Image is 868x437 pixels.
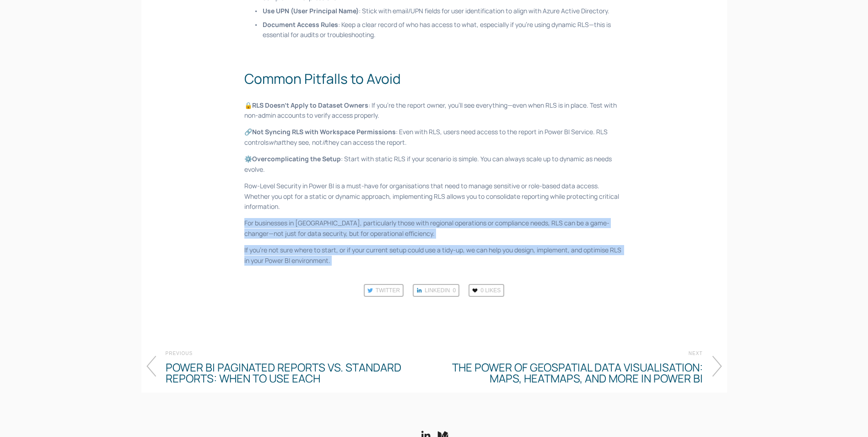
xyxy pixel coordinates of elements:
strong: RLS Doesn’t Apply to Dataset Owners [252,101,368,109]
p: 🔒 : If you're the report owner, you’ll see everything—even when RLS is in place. Test with non-ad... [244,100,624,121]
a: LinkedIn0 [413,284,459,297]
a: Twitter [364,284,404,297]
span: LinkedIn [425,285,450,296]
span: 0 Likes [480,285,501,296]
a: Next The Power of Geospatial Data Visualisation: Maps, Heatmaps, and More in Power BI [434,347,722,386]
p: : Stick with email/UPN fields for user identification to align with Azure Active Directory. [263,6,624,16]
h2: Common Pitfalls to Avoid [244,68,624,89]
span: Twitter [376,285,400,296]
div: Previous [166,347,434,360]
span: 0 [453,285,456,296]
strong: Not Syncing RLS with Workspace Permissions [252,127,396,136]
p: Row-Level Security in Power BI is a must-have for organisations that need to manage sensitive or ... [244,181,624,212]
strong: Overcomplicating the Setup [252,154,341,163]
h4: Power BI Paginated Reports vs. Standard Reports: When to Use Each [166,360,434,386]
strong: Use UPN (User Principal Name) [263,6,359,15]
p: If you’re not sure where to start, or if your current setup could use a tidy-up, we can help you ... [244,245,624,266]
p: ⚙️ : Start with static RLS if your scenario is simple. You can always scale up to dynamic as need... [244,154,624,175]
div: Next [434,347,703,360]
a: Previous Power BI Paginated Reports vs. Standard Reports: When to Use Each [146,347,434,386]
h4: The Power of Geospatial Data Visualisation: Maps, Heatmaps, and More in Power BI [434,360,703,386]
p: : Keep a clear record of who has access to what, especially if you're using dynamic RLS—this is e... [263,20,624,40]
em: what [269,138,284,147]
strong: Document Access Rules [263,20,338,29]
a: 0 Likes [469,284,504,297]
p: For businesses in [GEOGRAPHIC_DATA], particularly those with regional operations or compliance ne... [244,218,624,239]
p: 🔗 : Even with RLS, users need access to the report in Power BI Service. RLS controls they see, no... [244,127,624,147]
em: if [322,138,326,147]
